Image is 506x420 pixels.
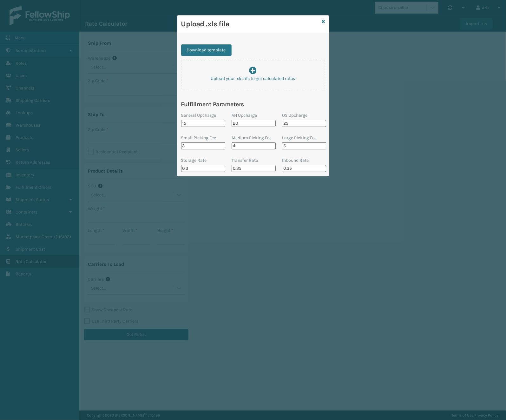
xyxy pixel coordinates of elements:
h4: Fulfillment Parameters [181,101,325,108]
label: Transfer Rate [232,157,276,164]
label: AH Upcharge [232,112,276,119]
label: OS Upcharge [282,112,326,119]
input: 0.3 [181,165,225,172]
input: 20 [232,120,276,127]
input: 5 [282,142,326,149]
p: Upload your .xls file to get calculated rates [181,75,325,82]
label: Inbound Rate [282,157,326,164]
label: Large Picking Fee [282,135,326,141]
input: 0.35 [232,165,276,172]
input: 3 [181,142,225,149]
input: 15 [181,120,225,127]
label: Small Picking Fee [181,135,225,141]
label: Storage Rate [181,157,225,164]
input: 0.35 [282,165,326,172]
button: Download template [181,44,232,56]
input: 25 [282,120,326,127]
label: General Upcharge [181,112,225,119]
label: Medium Picking Fee [232,135,276,141]
input: 4 [232,142,276,149]
h3: Upload .xls file [181,19,229,29]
